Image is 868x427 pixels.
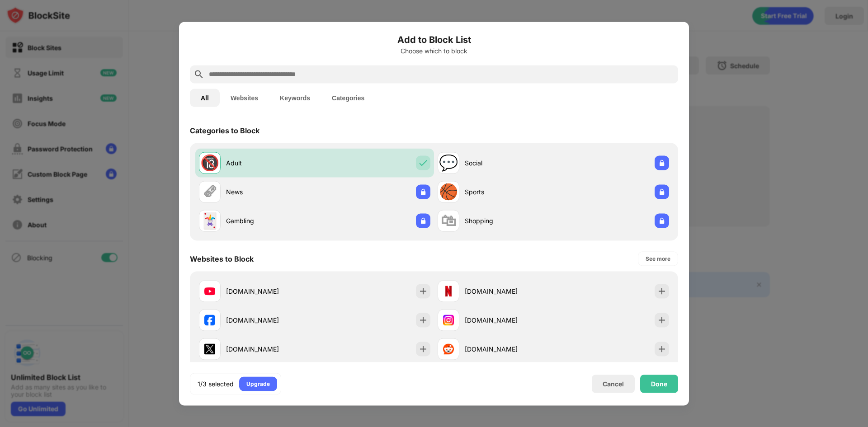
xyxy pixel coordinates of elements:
[226,286,315,296] div: [DOMAIN_NAME]
[443,286,454,296] img: favicons
[204,314,215,325] img: favicons
[193,69,204,80] img: search.svg
[226,344,315,354] div: [DOMAIN_NAME]
[202,183,217,201] div: 🗞
[220,89,269,107] button: Websites
[246,379,270,388] div: Upgrade
[190,47,678,54] div: Choose which to block
[204,286,215,296] img: favicons
[226,315,315,325] div: [DOMAIN_NAME]
[321,89,375,107] button: Categories
[190,33,678,46] h6: Add to Block List
[465,286,553,296] div: [DOMAIN_NAME]
[443,314,454,325] img: favicons
[269,89,321,107] button: Keywords
[190,126,259,135] div: Categories to Block
[439,183,458,201] div: 🏀
[443,343,454,354] img: favicons
[198,379,234,388] div: 1/3 selected
[226,187,315,197] div: News
[190,254,254,263] div: Websites to Block
[204,343,215,354] img: favicons
[226,158,315,168] div: Adult
[200,154,219,172] div: 🔞
[190,89,220,107] button: All
[200,211,219,230] div: 🃏
[465,216,553,225] div: Shopping
[603,380,624,388] div: Cancel
[465,315,553,325] div: [DOMAIN_NAME]
[226,216,315,225] div: Gambling
[465,344,553,354] div: [DOMAIN_NAME]
[441,211,456,230] div: 🛍
[646,254,670,263] div: See more
[439,154,458,172] div: 💬
[651,380,667,387] div: Done
[465,158,553,168] div: Social
[465,187,553,197] div: Sports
